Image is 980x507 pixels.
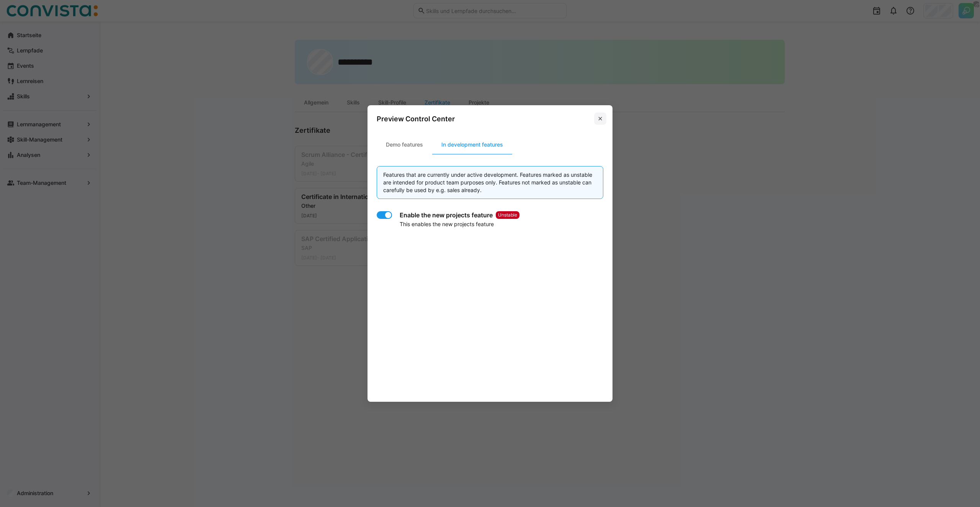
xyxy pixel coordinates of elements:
p: This enables the new projects feature [400,220,519,228]
div: Demo features [377,135,432,154]
h4: Enable the new projects feature [400,211,493,219]
span: Unstable [496,211,519,219]
div: In development features [432,135,512,154]
h3: Preview Control Center [377,114,455,123]
p: Features that are currently under active development. Features marked as unstable are intended fo... [383,171,597,194]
